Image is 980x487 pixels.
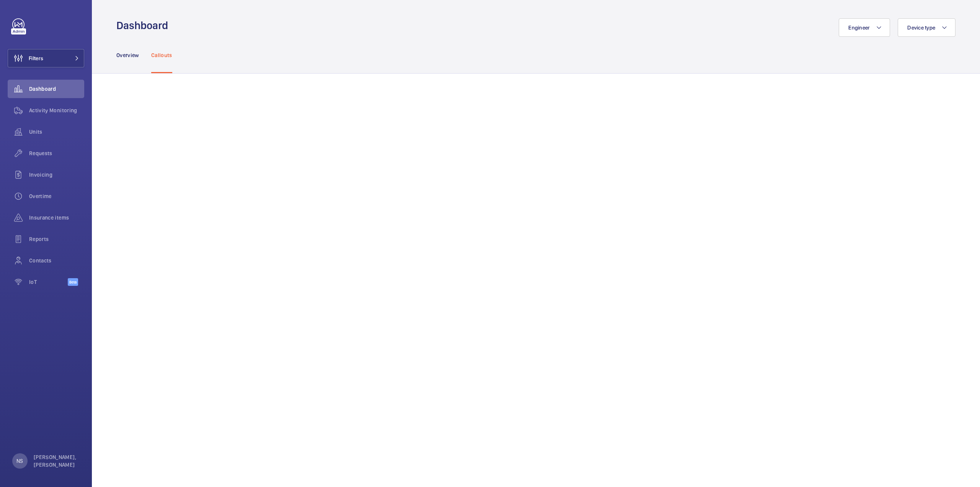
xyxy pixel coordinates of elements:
p: Callouts [151,51,172,59]
p: NS [16,457,23,465]
span: Invoicing [29,171,84,179]
h1: Dashboard [116,18,173,33]
span: IoT [29,278,68,286]
span: Units [29,128,84,136]
span: Engineer [848,25,870,31]
p: Overview [116,51,139,59]
button: Filters [8,49,84,67]
p: [PERSON_NAME], [PERSON_NAME] [34,453,80,469]
span: Beta [68,278,78,286]
span: Contacts [29,257,84,264]
span: Device type [907,25,935,31]
span: Insurance items [29,214,84,221]
button: Engineer [839,18,890,37]
span: Activity Monitoring [29,107,84,114]
span: Dashboard [29,85,84,93]
button: Device type [898,18,955,37]
span: Overtime [29,192,84,200]
span: Reports [29,235,84,243]
span: Requests [29,149,84,157]
span: Filters [29,54,43,62]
